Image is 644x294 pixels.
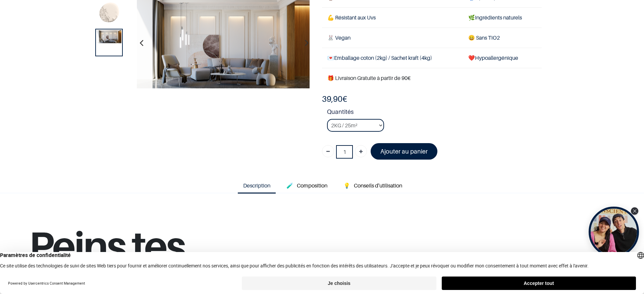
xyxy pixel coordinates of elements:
[354,182,402,189] span: Conseils d'utilisation
[468,14,475,21] span: 🌿
[589,207,639,257] div: Open Tolstoy widget
[327,107,542,119] strong: Quantités
[631,207,638,215] div: Close Tolstoy widget
[371,143,437,160] a: Ajouter au panier
[589,207,639,257] div: Open Tolstoy
[97,30,121,43] img: Product image
[609,251,641,282] iframe: Tidio Chat
[322,94,342,104] span: 39,90
[380,148,428,155] font: Ajouter au panier
[355,145,367,157] a: Ajouter
[463,48,542,68] td: ❤️Hypoallergénique
[463,7,542,28] td: Ingrédients naturels
[327,54,334,61] span: 💌
[243,182,270,189] span: Description
[327,34,351,41] span: 🐰 Vegan
[322,48,463,68] td: Emballage coton (2kg) / Sachet kraft (4kg)
[97,1,121,26] img: Product image
[343,182,350,189] span: 💡
[327,14,376,21] span: 💪 Résistant aux Uvs
[589,207,639,257] div: Tolstoy bubble widget
[468,34,479,41] span: 😄 S
[322,94,347,104] b: €
[322,145,334,157] a: Supprimer
[297,182,327,189] span: Composition
[463,28,542,48] td: ans TiO2
[327,75,411,81] font: 🎁 Livraison Gratuite à partir de 90€
[286,182,293,189] span: 🧪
